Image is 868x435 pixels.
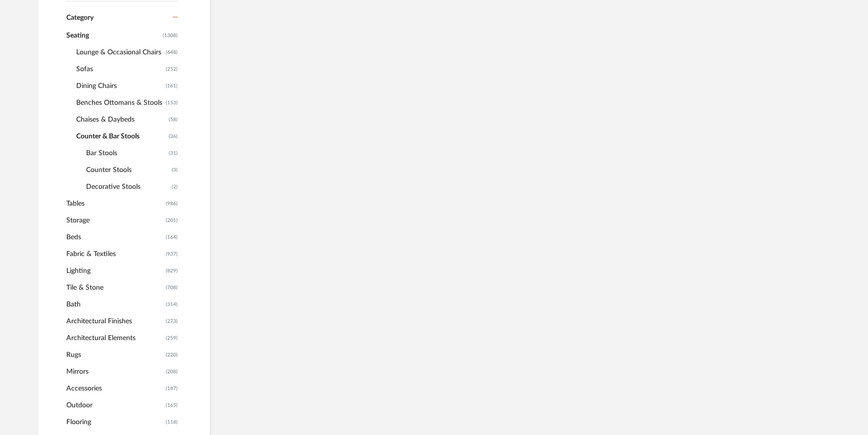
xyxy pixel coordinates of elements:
span: (986) [166,196,178,212]
span: Lounge & Occasional Chairs [76,44,163,61]
span: Dining Chairs [76,78,163,94]
span: (201) [166,213,178,228]
span: (187) [166,381,178,396]
span: Tables [66,195,163,212]
span: Mirrors [66,363,163,380]
span: (3) [172,162,178,178]
span: Lighting [66,262,163,279]
span: Bar Stools [86,145,166,162]
span: Seating [66,27,160,44]
span: (31) [169,145,178,161]
span: Benches Ottomans & Stools [76,94,163,111]
span: (829) [166,263,178,279]
span: (252) [166,61,178,77]
span: (220) [166,347,178,363]
span: Rugs [66,347,163,363]
span: Flooring [66,414,163,431]
span: (314) [166,297,178,312]
span: (165) [166,397,178,413]
span: (2) [172,179,178,195]
span: (1308) [163,28,178,43]
span: Chaises & Daybeds [76,111,166,128]
span: (161) [166,78,178,94]
span: Architectural Elements [66,330,163,347]
span: (273) [166,313,178,329]
span: Counter & Bar Stools [76,128,166,145]
span: Tile & Stone [66,279,163,296]
span: Accessories [66,380,163,397]
span: Sofas [76,61,163,78]
span: (708) [166,280,178,296]
span: (208) [166,364,178,380]
span: (164) [166,229,178,245]
span: (153) [166,95,178,111]
span: (259) [166,330,178,346]
span: Fabric & Textiles [66,246,163,262]
span: Beds [66,229,163,246]
span: Category [66,14,94,22]
span: (648) [166,44,178,60]
span: (118) [166,414,178,430]
span: Architectural Finishes [66,313,163,330]
span: (58) [169,112,178,128]
span: Counter Stools [86,162,169,178]
span: Outdoor [66,397,163,414]
span: Decorative Stools [86,178,169,195]
span: (36) [169,129,178,144]
span: (937) [166,246,178,262]
span: Bath [66,296,163,313]
span: Storage [66,212,163,229]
